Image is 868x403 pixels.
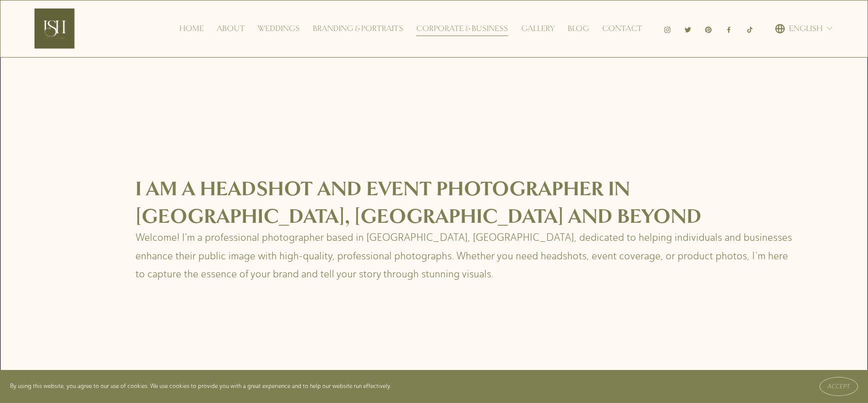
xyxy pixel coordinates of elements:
[179,21,204,37] a: Home
[313,21,403,37] a: Branding & Portraits
[258,21,300,37] a: Weddings
[135,177,702,229] strong: I Am a Headshot and Event Photographer in [GEOGRAPHIC_DATA], [GEOGRAPHIC_DATA] and Beyond
[746,25,754,33] a: TikTok
[416,21,508,37] a: Corporate & Business
[789,22,823,36] span: English
[725,25,733,33] a: Facebook
[34,9,74,49] img: Ish Picturesque
[568,21,589,37] a: Blog
[217,21,245,37] a: About
[135,228,799,283] p: Welcome! I'm a professional photographer based in [GEOGRAPHIC_DATA], [GEOGRAPHIC_DATA], dedicated...
[820,377,858,396] button: Accept
[664,25,671,33] a: Instagram
[705,25,712,33] a: Pinterest
[775,21,834,37] div: language picker
[521,21,555,37] a: Gallery
[828,383,850,390] span: Accept
[684,25,692,33] a: Twitter
[10,381,392,391] p: By using this website, you agree to our use of cookies. We use cookies to provide you with a grea...
[602,21,642,37] a: Contact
